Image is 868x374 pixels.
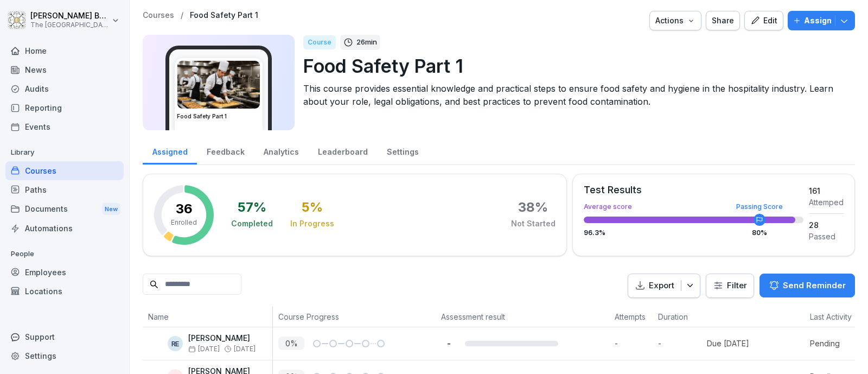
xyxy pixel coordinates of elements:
p: Library [5,144,124,161]
p: - [615,338,653,349]
p: Attempts [615,311,647,322]
div: Actions [655,15,695,27]
p: 26 min [356,37,377,48]
div: Average score [584,204,803,210]
button: Send Reminder [759,274,855,297]
p: Name [148,311,267,322]
div: 80 % [752,230,767,236]
div: 5 % [302,201,323,214]
a: Leaderboard [308,137,377,164]
a: Paths [5,180,124,199]
a: Employees [5,263,124,282]
a: News [5,60,124,79]
div: 38 % [518,201,548,214]
div: RE [168,336,183,351]
p: Food Safety Part 1 [303,52,846,80]
p: - [658,338,707,349]
img: pzengf1ufr459q97hsjagl41.png [177,61,260,109]
span: [DATE] [188,345,220,353]
a: Food Safety Part 1 [190,11,258,20]
div: Edit [750,15,777,27]
button: Edit [744,11,783,30]
div: Test Results [584,185,803,195]
p: Export [649,280,674,292]
p: People [5,245,124,263]
button: Assign [788,11,855,30]
p: 36 [176,202,193,215]
p: Send Reminder [783,280,846,291]
a: DocumentsNew [5,199,124,219]
button: Actions [649,11,701,30]
a: Events [5,117,124,136]
div: In Progress [290,218,334,229]
a: Feedback [197,137,254,164]
div: 96.3 % [584,230,803,236]
a: Locations [5,282,124,301]
button: Filter [706,274,754,297]
p: The [GEOGRAPHIC_DATA] [30,21,110,29]
a: Assigned [143,137,197,164]
button: Share [706,11,740,30]
p: [PERSON_NAME] [188,334,256,343]
p: / [181,11,183,20]
a: Settings [377,137,428,164]
div: Course [303,35,336,49]
div: 161 [809,185,844,196]
a: Reporting [5,98,124,117]
a: Courses [143,11,174,20]
p: 0 % [278,337,304,350]
a: Courses [5,161,124,180]
div: Filter [713,280,747,291]
a: Audits [5,79,124,98]
div: Attemped [809,196,844,208]
p: Assign [804,15,832,27]
a: Analytics [254,137,308,164]
div: Support [5,327,124,346]
span: [DATE] [234,345,256,353]
div: 57 % [238,201,266,214]
p: - [441,338,456,348]
div: 28 [809,219,844,231]
h3: Food Safety Part 1 [177,112,260,121]
a: Home [5,41,124,60]
button: Export [628,274,700,298]
p: Assessment result [441,311,604,322]
div: Due [DATE] [707,338,749,349]
p: Course Progress [278,311,430,322]
p: Enrolled [171,218,197,227]
p: This course provides essential knowledge and practical steps to ensure food safety and hygiene in... [303,82,846,108]
div: Completed [231,218,273,229]
a: Settings [5,346,124,365]
p: [PERSON_NAME] Borg [30,11,110,21]
div: New [102,203,120,215]
div: Documents [5,199,124,219]
div: Not Started [511,218,556,229]
p: Duration [658,311,701,322]
a: Automations [5,219,124,238]
div: Share [712,15,734,27]
div: Passing Score [736,204,783,210]
div: Passed [809,231,844,242]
